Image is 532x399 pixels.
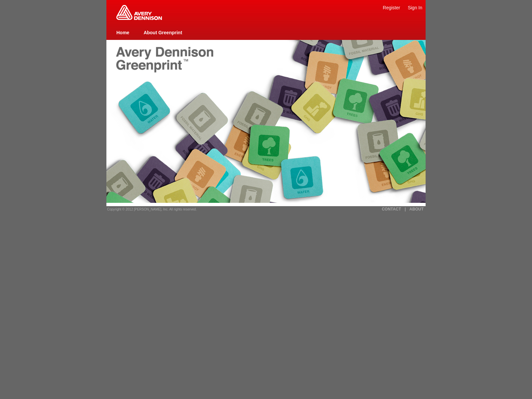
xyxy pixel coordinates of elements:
a: | [405,207,406,211]
img: Home [116,5,162,20]
a: CONTACT [382,207,401,211]
a: Home [116,30,129,35]
a: Register [383,5,400,10]
a: Greenprint [116,17,162,21]
span: Copyright © 2012 [PERSON_NAME], Inc. All rights reserved. [107,207,197,211]
a: Sign In [408,5,422,10]
a: About Greenprint [144,30,182,35]
a: ABOUT [409,207,424,211]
